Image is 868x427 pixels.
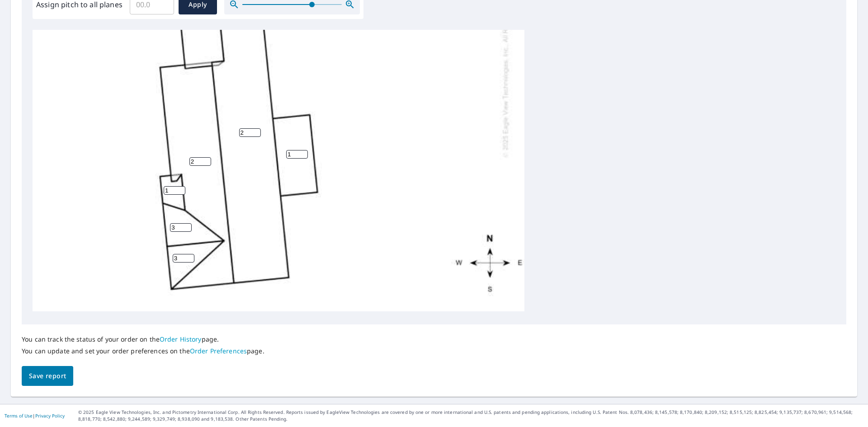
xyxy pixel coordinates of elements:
span: Save report [29,371,66,382]
button: Save report [22,366,73,386]
a: Order Preferences [190,347,247,355]
p: You can track the status of your order on the page. [22,335,264,343]
p: You can update and set your order preferences on the page. [22,347,264,355]
a: Privacy Policy [35,413,65,419]
a: Order History [160,335,202,343]
p: © 2025 Eagle View Technologies, Inc. and Pictometry International Corp. All Rights Reserved. Repo... [78,409,863,422]
p: | [5,413,65,418]
a: Terms of Use [5,413,33,419]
